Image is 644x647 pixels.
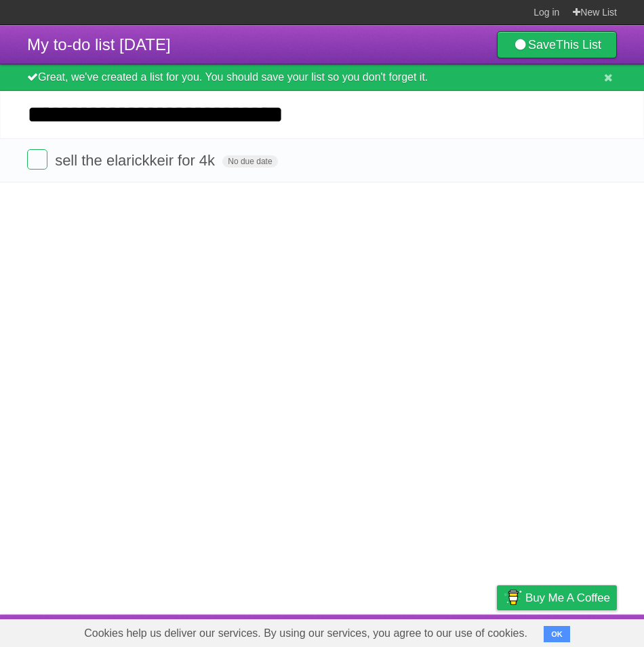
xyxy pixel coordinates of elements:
[361,618,416,644] a: Developers
[222,155,277,168] span: No due date
[504,586,522,609] img: Buy me a coffee
[27,149,47,170] label: Done
[317,618,345,644] a: About
[433,618,463,644] a: Terms
[531,618,617,644] a: Suggest a feature
[497,585,617,610] a: Buy me a coffee
[544,626,570,642] button: OK
[525,586,610,610] span: Buy me a coffee
[27,35,171,54] span: My to-do list [DATE]
[497,31,617,58] a: SaveThis List
[71,620,541,647] span: Cookies help us deliver our services. By using our services, you agree to our use of cookies.
[55,152,218,169] span: sell the elarickkeir for 4k
[479,618,515,644] a: Privacy
[556,38,601,52] b: This List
